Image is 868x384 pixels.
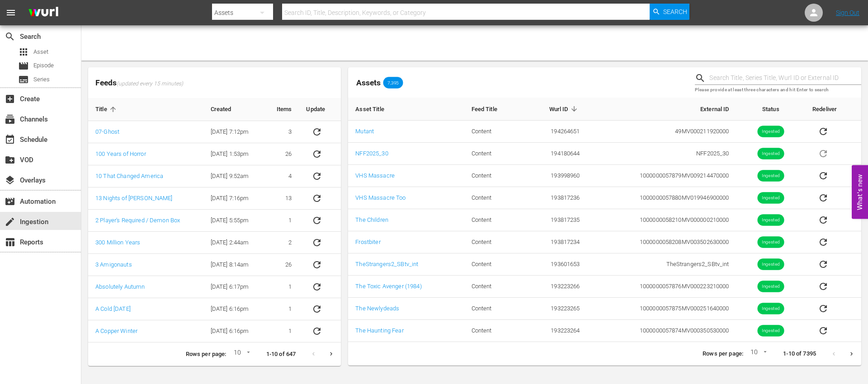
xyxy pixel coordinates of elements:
[18,61,29,71] span: Episode
[203,187,265,210] td: [DATE] 7:16pm
[299,98,341,121] th: Update
[33,75,50,84] span: Series
[587,253,736,276] td: TheStrangers2_SBtv_int
[464,143,522,165] td: Content
[203,298,265,320] td: [DATE] 6:16pm
[355,105,396,113] span: Asset Title
[5,237,15,248] span: Reports
[522,276,587,298] td: 193223266
[95,305,131,312] a: A Cold [DATE]
[852,165,868,219] button: Open Feedback Widget
[587,187,736,209] td: 1000000057880 MV019946900000
[88,98,341,342] table: sticky table
[464,320,522,342] td: Content
[203,232,265,254] td: [DATE] 2:44am
[355,150,388,157] a: NFF2025_30
[264,165,299,187] td: 4
[587,298,736,320] td: 1000000057875 MV000251640000
[203,121,265,143] td: [DATE] 7:12pm
[322,345,340,363] button: Next page
[355,261,418,267] a: TheStrangers2_SBtv_int
[587,121,736,143] td: 49 MV000211920000
[355,194,406,201] a: VHS Massacre Too
[22,2,65,23] img: ans4CAIJ8jUAAAAAAAAAAAAAAAAAAAAAAAAgQb4GAAAAAAAAAAAAAAAAAAAAAAAAJMjXAAAAAAAAAAAAAAAAAAAAAAAAgAT5G...
[95,283,145,290] a: Absolutely Autumn
[355,305,399,312] a: The Newlydeads
[95,195,173,201] a: 13 Nights of [PERSON_NAME]
[95,261,132,268] a: 3 Amigonauts
[211,105,243,113] span: Created
[355,283,421,290] a: The Toxic Avenger (1984)
[522,209,587,231] td: 193817235
[5,216,15,227] span: Ingestion
[464,276,522,298] td: Content
[464,253,522,276] td: Content
[522,253,587,276] td: 193601653
[747,347,769,361] div: 10
[757,150,784,157] span: Ingested
[587,231,736,253] td: 1000000058208 MV003502630000
[203,276,265,298] td: [DATE] 6:17pm
[464,298,522,320] td: Content
[464,187,522,209] td: Content
[757,217,784,224] span: Ingested
[95,150,146,157] a: 100 Years of Horror
[587,143,736,165] td: NFF2025_30
[264,121,299,143] td: 3
[805,98,861,121] th: Redeliver
[355,172,395,179] a: VHS Massacre
[757,305,784,312] span: Ingested
[18,74,29,85] span: Series
[703,350,743,358] p: Rows per page:
[5,31,15,42] span: Search
[695,86,861,94] p: Please provide at least three characters and hit Enter to search
[95,239,140,246] a: 300 Million Years
[522,121,587,143] td: 194264651
[95,105,119,113] span: Title
[522,187,587,209] td: 193817236
[18,47,29,57] span: Asset
[383,80,403,85] span: 7,395
[783,350,816,358] p: 1-10 of 7395
[203,254,265,276] td: [DATE] 8:14am
[650,4,689,20] button: Search
[95,128,119,135] a: 07-Ghost
[33,47,48,56] span: Asset
[355,216,388,223] a: The Children
[355,239,380,245] a: Frostbiter
[757,283,784,290] span: Ingested
[464,231,522,253] td: Content
[522,231,587,253] td: 193817234
[203,143,265,165] td: [DATE] 1:53pm
[230,347,252,361] div: 10
[836,9,859,16] a: Sign Out
[264,143,299,165] td: 26
[812,150,834,156] span: Asset is in future lineups. Remove all episodes that contain this asset before redelivering
[264,98,299,121] th: Items
[33,61,54,70] span: Episode
[757,239,784,246] span: Ingested
[464,165,522,187] td: Content
[843,345,860,363] button: Next page
[95,173,163,179] a: 10 That Changed America
[5,196,15,207] span: Automation
[264,232,299,254] td: 2
[5,7,16,18] span: menu
[348,98,861,342] table: sticky table
[757,195,784,201] span: Ingested
[587,276,736,298] td: 1000000057876 MV000223210000
[709,71,861,85] input: Search Title, Series Title, Wurl ID or External ID
[356,78,381,87] span: Assets
[5,175,15,186] span: Overlays
[117,80,183,88] span: (updated every 15 minutes)
[587,165,736,187] td: 1000000057879 MV009214470000
[355,327,403,334] a: The Haunting Fear
[355,128,374,135] a: Mutant
[95,217,180,224] a: 2 Player's Required / Demon Box
[757,173,784,179] span: Ingested
[757,261,784,268] span: Ingested
[5,114,15,125] span: Channels
[5,155,15,165] span: VOD
[663,4,687,20] span: Search
[549,105,580,113] span: Wurl ID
